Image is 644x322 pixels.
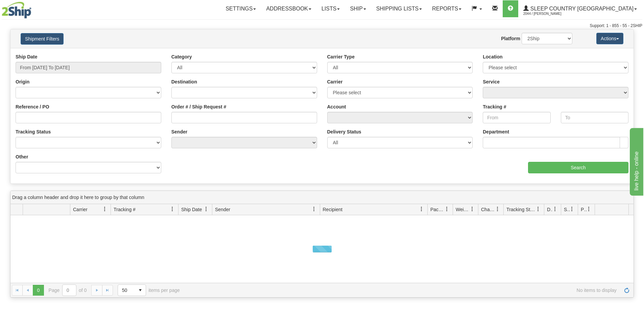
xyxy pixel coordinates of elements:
span: Tracking # [114,206,136,213]
a: Weight filter column settings [467,203,478,215]
a: Ship Date filter column settings [200,203,212,215]
a: Charge filter column settings [492,203,503,215]
label: Category [171,53,192,60]
label: Origin [16,78,29,85]
label: Department [483,128,509,135]
input: Search [528,162,628,173]
label: Location [483,53,502,60]
iframe: chat widget [628,126,643,195]
span: items per page [118,284,180,296]
a: Settings [220,0,261,17]
span: Packages [430,206,445,213]
label: Carrier Type [327,53,355,60]
div: live help - online [5,4,63,12]
span: No items to display [189,288,617,293]
a: Ship [345,0,371,17]
a: Tracking Status filter column settings [532,203,544,215]
span: Sleep Country [GEOGRAPHIC_DATA] [529,6,634,11]
label: Sender [171,128,187,135]
span: Recipient [323,206,342,213]
span: 50 [122,287,131,294]
a: Shipment Issues filter column settings [566,203,578,215]
span: Tracking Status [506,206,536,213]
a: Reports [427,0,467,17]
button: Actions [596,33,623,44]
span: Delivery Status [547,206,553,213]
span: Page of 0 [49,284,87,296]
label: Other [16,153,28,160]
a: Packages filter column settings [441,203,453,215]
div: Support: 1 - 855 - 55 - 2SHIP [2,23,642,29]
a: Carrier filter column settings [99,203,111,215]
label: Ship Date [16,53,38,60]
a: Lists [316,0,345,17]
span: Carrier [73,206,88,213]
label: Tracking Status [16,128,51,135]
label: Account [327,103,346,110]
span: Sender [215,206,230,213]
a: Sender filter column settings [308,203,320,215]
label: Service [483,78,500,85]
span: Charge [481,206,495,213]
input: From [483,112,550,123]
a: Pickup Status filter column settings [583,203,595,215]
span: Page sizes drop down [118,284,146,296]
a: Shipping lists [371,0,427,17]
label: Platform [501,35,520,42]
img: logo2044.jpg [2,2,31,19]
label: Tracking # [483,103,506,110]
a: Addressbook [261,0,316,17]
label: Order # / Ship Request # [171,103,226,110]
span: Pickup Status [581,206,587,213]
a: Delivery Status filter column settings [549,203,561,215]
span: 2044 / [PERSON_NAME] [523,10,574,17]
span: Page 0 [33,285,44,296]
a: Recipient filter column settings [416,203,427,215]
span: Weight [456,206,470,213]
span: Shipment Issues [564,206,570,213]
a: Refresh [621,285,632,296]
div: grid grouping header [10,191,634,204]
button: Shipment Filters [21,33,64,45]
label: Carrier [327,78,343,85]
label: Delivery Status [327,128,361,135]
input: To [561,112,628,123]
span: Ship Date [181,206,202,213]
a: Tracking # filter column settings [167,203,178,215]
label: Destination [171,78,197,85]
label: Reference / PO [16,103,49,110]
a: Sleep Country [GEOGRAPHIC_DATA] 2044 / [PERSON_NAME] [518,0,642,17]
span: select [135,285,146,296]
